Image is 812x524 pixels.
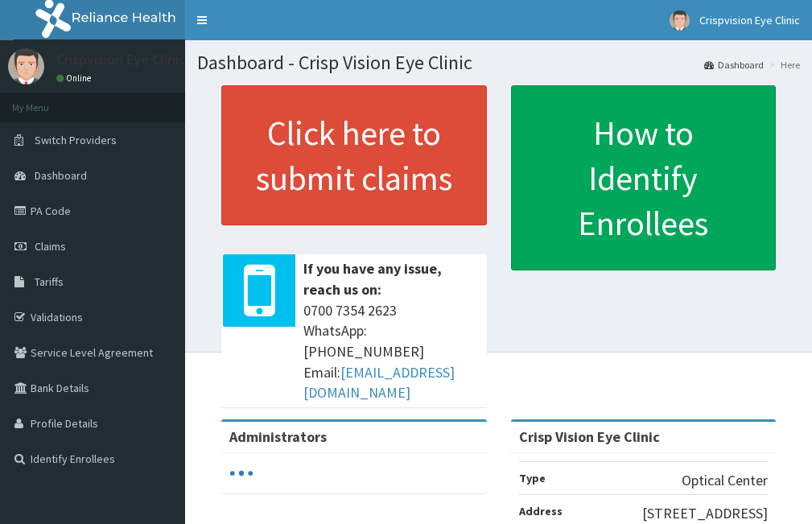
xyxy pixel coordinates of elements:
a: Click here to submit claims [221,85,487,225]
a: [EMAIL_ADDRESS][DOMAIN_NAME] [303,363,455,402]
a: Online [56,72,95,84]
a: How to Identify Enrollees [511,85,777,270]
strong: Crisp Vision Eye Clinic [519,427,660,446]
span: 0700 7354 2623 WhatsApp: [PHONE_NUMBER] Email: [303,300,479,404]
p: [STREET_ADDRESS] [642,503,768,524]
a: Dashboard [704,58,764,72]
img: User Image [8,48,44,85]
span: Dashboard [35,168,87,183]
b: Address [519,504,563,518]
b: Type [519,471,546,485]
b: If you have any issue, reach us on: [303,259,442,299]
span: Tariffs [35,274,64,289]
span: Claims [35,239,66,254]
img: User Image [670,10,690,31]
p: Crispvision Eye Clinic [56,52,186,67]
h1: Dashboard - Crisp Vision Eye Clinic [197,52,800,73]
b: Administrators [229,427,327,446]
span: Crispvision Eye Clinic [699,13,800,27]
svg: audio-loading [229,461,253,485]
li: Here [765,58,800,72]
p: Optical Center [682,470,768,491]
span: Switch Providers [35,133,117,147]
